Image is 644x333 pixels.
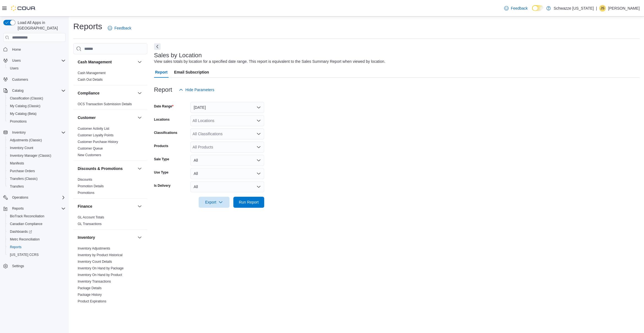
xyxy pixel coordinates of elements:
span: Inventory Count [8,145,66,151]
button: All [190,155,264,166]
a: New Customers [78,153,101,157]
button: Users [10,57,23,64]
span: Promotions [78,191,94,195]
label: Use Type [154,170,168,175]
a: Transfers (Classic) [8,175,40,182]
span: My Catalog (Beta) [10,112,37,116]
span: Product Expirations [78,299,106,304]
nav: Complex example [3,43,66,284]
span: Metrc Reconciliation [8,236,66,243]
a: [US_STATE] CCRS [8,251,41,258]
div: Discounts & Promotions [73,176,147,198]
div: Finance [73,214,147,229]
span: Metrc Reconciliation [10,237,40,242]
button: Finance [78,204,135,209]
a: Customers [10,76,30,83]
span: Customers [12,77,28,82]
a: Dashboards [8,228,34,235]
span: Catalog [10,87,66,94]
span: Purchase Orders [10,169,35,173]
span: Users [10,57,66,64]
span: Email Subscription [174,67,209,78]
button: Run Report [233,197,264,208]
button: Finance [136,203,143,210]
button: Open list of options [256,132,261,136]
button: [DATE] [190,102,264,113]
span: Inventory Count [10,146,33,150]
button: Customer [78,115,135,120]
input: Dark Mode [532,5,543,11]
span: Feedback [114,25,131,31]
button: All [190,168,264,179]
a: Inventory Manager (Classic) [8,152,53,159]
button: Users [1,57,68,64]
span: Export [202,197,226,208]
span: Feedback [511,6,527,11]
span: Inventory Manager (Classic) [10,153,51,158]
label: Classifications [154,131,177,135]
p: | [596,5,597,12]
a: Reports [8,244,24,250]
a: Adjustments (Classic) [8,137,44,144]
a: Classification (Classic) [8,95,45,102]
span: Customer Queue [78,146,103,151]
button: Inventory Count [6,144,68,152]
span: Settings [12,264,24,268]
span: My Catalog (Beta) [8,110,66,117]
label: Locations [154,117,170,122]
span: Adjustments (Classic) [10,138,42,142]
label: Is Delivery [154,183,171,188]
span: Reports [12,206,24,211]
button: Catalog [10,87,26,94]
p: Schwazze [US_STATE] [553,5,594,12]
button: Export [199,197,229,208]
span: Transfers [10,184,24,189]
a: GL Account Totals [78,215,104,219]
button: Compliance [78,90,135,96]
button: [US_STATE] CCRS [6,251,68,259]
h3: Discounts & Promotions [78,166,123,171]
span: Canadian Compliance [8,221,66,227]
span: Inventory Transactions [78,279,111,284]
a: Inventory Adjustments [78,247,110,250]
span: My Catalog (Classic) [8,103,66,109]
span: Promotion Details [78,184,104,188]
span: Transfers [8,183,66,190]
button: Next [154,43,161,50]
a: Discounts [78,178,92,182]
span: Catalog [12,88,23,93]
span: GL Account Totals [78,215,104,220]
a: Transfers [8,183,26,190]
a: Customer Queue [78,147,103,150]
a: Feedback [105,23,133,34]
span: Inventory [12,130,26,135]
span: Inventory On Hand by Package [78,266,124,270]
span: Adjustments (Classic) [8,137,66,144]
button: Canadian Compliance [6,220,68,228]
span: Classification (Classic) [10,96,43,101]
span: Manifests [10,161,24,166]
span: Promotions [10,119,27,124]
label: Products [154,144,168,148]
span: Users [12,58,21,63]
span: Run Report [239,199,259,205]
button: Open list of options [256,145,261,149]
h3: Customer [78,115,96,120]
img: Cova [11,6,36,11]
h3: Sales by Location [154,52,202,59]
span: Customer Activity List [78,126,109,131]
button: Reports [10,205,26,212]
a: Customer Loyalty Points [78,133,113,137]
span: Canadian Compliance [10,222,42,226]
a: Home [10,46,23,53]
a: Inventory Transactions [78,280,111,283]
h1: Reports [73,21,102,32]
h3: Finance [78,204,92,209]
button: Reports [1,205,68,212]
button: Promotions [6,118,68,125]
a: Inventory On Hand by Product [78,273,122,277]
